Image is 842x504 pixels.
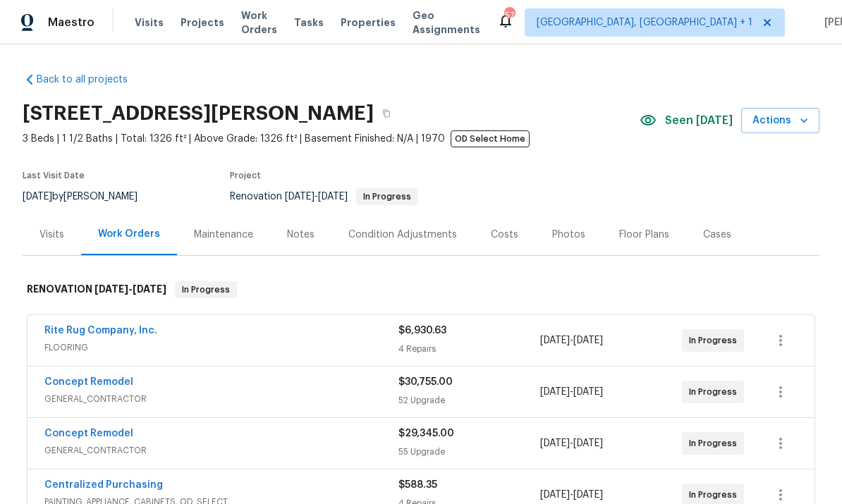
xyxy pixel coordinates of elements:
[540,333,603,348] span: -
[540,385,603,399] span: -
[44,429,133,438] a: Concept Remodel
[540,490,570,500] span: [DATE]
[703,228,731,242] div: Cases
[23,132,640,146] span: 3 Beds | 1 1/2 Baths | Total: 1326 ft² | Above Grade: 1326 ft² | Basement Finished: N/A | 1970
[689,333,743,348] span: In Progress
[398,480,437,490] span: $588.35
[398,342,540,356] div: 4 Repairs
[39,228,64,242] div: Visits
[241,8,277,37] span: Work Orders
[285,192,348,202] span: -
[230,192,418,202] span: Renovation
[552,228,585,242] div: Photos
[374,101,399,126] button: Copy Address
[689,385,743,399] span: In Progress
[23,267,819,312] div: RENOVATION [DATE]-[DATE]In Progress
[413,8,480,37] span: Geo Assignments
[451,130,530,147] span: OD Select Home
[285,192,315,202] span: [DATE]
[44,340,398,355] span: FLOORING
[294,18,324,27] span: Tasks
[133,284,166,294] span: [DATE]
[135,16,164,30] span: Visits
[689,488,743,502] span: In Progress
[194,228,253,242] div: Maintenance
[176,283,236,297] span: In Progress
[573,336,603,345] span: [DATE]
[44,377,133,387] a: Concept Remodel
[94,284,128,294] span: [DATE]
[573,490,603,500] span: [DATE]
[491,228,518,242] div: Costs
[44,326,157,336] a: Rite Rug Company, Inc.
[94,284,166,294] span: -
[573,438,603,448] span: [DATE]
[398,393,540,407] div: 52 Upgrade
[341,16,396,30] span: Properties
[398,326,446,336] span: $6,930.63
[537,16,752,30] span: [GEOGRAPHIC_DATA], [GEOGRAPHIC_DATA] + 1
[44,443,398,457] span: GENERAL_CONTRACTOR
[23,106,374,121] h2: [STREET_ADDRESS][PERSON_NAME]
[398,445,540,459] div: 55 Upgrade
[540,488,603,502] span: -
[398,377,453,387] span: $30,755.00
[619,228,669,242] div: Floor Plans
[540,336,570,345] span: [DATE]
[540,438,570,448] span: [DATE]
[44,392,398,406] span: GENERAL_CONTRACTOR
[44,480,163,490] a: Centralized Purchasing
[181,16,224,30] span: Projects
[573,387,603,397] span: [DATE]
[348,228,457,242] div: Condition Adjustments
[287,228,315,242] div: Notes
[23,192,52,202] span: [DATE]
[741,108,819,134] button: Actions
[230,171,261,180] span: Project
[23,73,158,87] a: Back to all projects
[23,171,85,180] span: Last Visit Date
[318,192,348,202] span: [DATE]
[98,227,160,241] div: Work Orders
[27,281,166,298] h6: RENOVATION
[540,387,570,397] span: [DATE]
[358,192,417,201] span: In Progress
[48,16,94,30] span: Maestro
[540,436,603,450] span: -
[665,113,733,128] span: Seen [DATE]
[504,8,514,23] div: 57
[689,436,743,450] span: In Progress
[398,429,454,438] span: $29,345.00
[23,188,154,205] div: by [PERSON_NAME]
[752,112,808,130] span: Actions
